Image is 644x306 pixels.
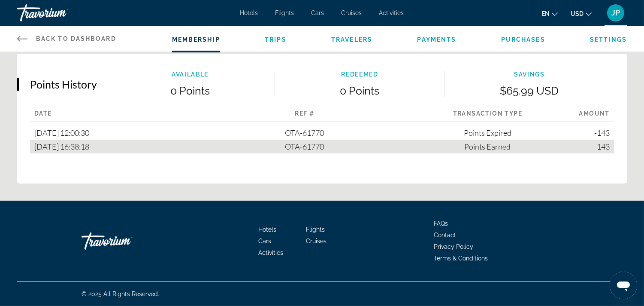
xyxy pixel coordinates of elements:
p: 0 Points [275,84,444,97]
button: Change currency [571,7,592,20]
a: Activities [258,249,283,256]
a: FAQs [434,220,448,227]
p: Redeemed [275,71,444,78]
div: -143 [579,126,614,140]
span: OTA-61770 [285,142,324,151]
div: Date [30,110,213,122]
div: Ref # [213,110,396,122]
a: Activities [379,9,404,16]
span: en [541,10,550,17]
a: Privacy Policy [434,243,473,250]
a: Trips [265,36,287,43]
a: Cruises [306,238,327,245]
button: User Menu [605,4,627,22]
span: OTA-61770 [285,128,324,138]
a: Hotels [240,9,258,16]
a: Payments [417,36,457,43]
div: [DATE] 12:00:30 [30,126,213,140]
a: Hotels [258,226,276,233]
a: Travelers [331,36,372,43]
a: Back to Dashboard [17,26,116,52]
a: Contact [434,232,456,239]
div: [DATE] 16:38:18 [30,140,213,153]
span: USD [571,10,584,17]
a: Go Home [82,228,167,254]
a: Cars [258,238,271,245]
span: JP [611,9,620,17]
div: 143 [579,140,614,153]
a: Flights [275,9,294,16]
span: Back to Dashboard [36,35,116,42]
iframe: Button to launch messaging window [610,272,637,299]
a: Cruises [342,9,362,16]
p: 0 Points [106,84,275,97]
a: Purchases [501,36,545,43]
div: Amount [579,110,614,122]
a: Membership [172,36,220,43]
p: $65.99 USD [445,84,614,97]
div: Transaction Type [396,110,579,122]
a: Flights [306,226,325,233]
span: © 2025 All Rights Reserved. [82,291,159,297]
a: Cars [311,9,324,16]
div: Points Earned [396,140,579,153]
div: Points Expired [396,126,579,140]
a: Travorium [17,2,103,24]
h3: Points History [30,78,97,91]
a: Settings [590,36,627,43]
button: Change language [541,7,558,20]
p: Available [106,71,275,78]
p: Savings [445,71,614,78]
a: Terms & Conditions [434,255,488,262]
